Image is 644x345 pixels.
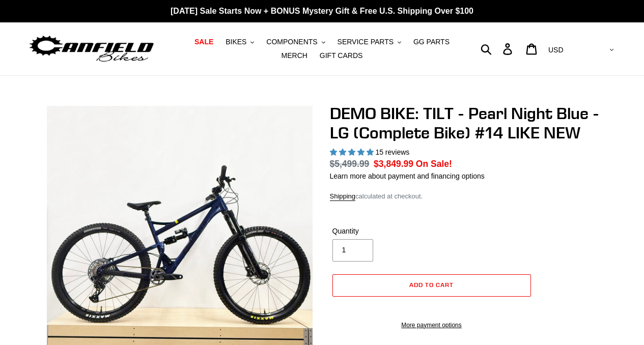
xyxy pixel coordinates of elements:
[28,33,155,65] img: Canfield Bikes
[330,148,376,156] span: 5.00 stars
[338,38,394,46] span: SERVICE PARTS
[320,51,363,60] span: GIFT CARDS
[332,35,406,49] button: SERVICE PARTS
[266,38,317,46] span: COMPONENTS
[189,35,218,49] a: SALE
[330,192,356,201] a: Shipping
[330,159,370,169] s: $5,499.99
[330,104,600,143] h1: DEMO BIKE: TILT - Pearl Night Blue - LG (Complete Bike) #14 LIKE NEW
[276,49,313,63] a: MERCH
[332,274,531,297] button: Add to cart
[408,35,455,49] a: GG PARTS
[261,35,330,49] button: COMPONENTS
[220,35,259,49] button: BIKES
[194,38,213,46] span: SALE
[416,157,452,170] span: On Sale!
[413,38,450,46] span: GG PARTS
[332,321,531,330] a: More payment options
[226,38,246,46] span: BIKES
[332,226,429,237] label: Quantity
[330,191,600,202] div: calculated at checkout.
[374,159,413,169] span: $3,849.99
[315,49,368,63] a: GIFT CARDS
[375,148,409,156] span: 15 reviews
[330,172,485,180] a: Learn more about payment and financing options
[409,281,454,289] span: Add to cart
[282,51,307,60] span: MERCH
